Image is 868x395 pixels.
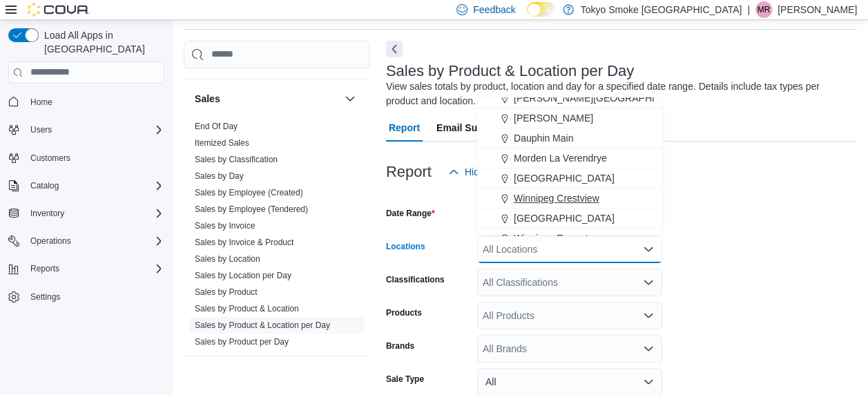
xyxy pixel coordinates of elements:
a: Sales by Invoice & Product [195,238,293,247]
a: Sales by Product & Location per Day [195,320,330,330]
span: Sales by Invoice & Product [195,237,293,248]
p: Tokyo Smoke [GEOGRAPHIC_DATA] [581,1,742,18]
span: Operations [30,235,71,247]
span: [GEOGRAPHIC_DATA] [514,171,615,185]
span: Sales by Classification [195,154,278,165]
span: Settings [25,288,164,305]
button: Operations [3,231,170,251]
div: Sales [184,118,369,356]
nav: Complex example [8,86,164,343]
button: Operations [25,233,77,249]
button: [PERSON_NAME][GEOGRAPHIC_DATA] [477,88,662,108]
button: Next [386,41,403,57]
span: Sales by Product per Day [195,336,289,347]
span: Catalog [30,180,59,191]
h3: Sales [195,92,220,106]
span: Email Subscription [436,114,524,142]
span: Users [25,122,164,138]
button: Reports [3,259,170,278]
label: Classifications [386,274,445,285]
button: Winnipeg Crestview [477,189,662,209]
button: Dauphin Main [477,128,662,148]
a: Products to Archive [195,60,266,70]
a: Sales by Day [195,171,244,181]
a: Sales by Product per Day [195,337,289,347]
span: Home [25,93,164,110]
label: Products [386,307,422,318]
span: Sales by Location per Day [195,270,291,281]
span: Inventory [25,205,164,222]
span: Hide Parameters [465,165,537,179]
span: Report [389,114,420,142]
span: MR [758,1,771,18]
span: [PERSON_NAME][GEOGRAPHIC_DATA] [514,91,694,105]
span: Winnipeg Regent [514,231,588,245]
button: Open list of options [643,310,654,321]
span: Sales by Day [195,171,244,182]
button: Users [3,120,170,139]
button: Inventory [25,205,70,222]
span: [PERSON_NAME] [514,111,593,125]
button: Hide Parameters [443,158,543,186]
span: Settings [30,291,60,302]
a: Sales by Product & Location [195,304,299,314]
h3: Sales by Product & Location per Day [386,63,634,79]
a: Settings [25,289,66,305]
a: Itemized Sales [195,138,249,148]
button: Customers [3,148,170,168]
span: Sales by Product [195,287,258,298]
a: Sales by Location per Day [195,271,291,280]
label: Sale Type [386,374,424,385]
span: Sales by Employee (Tendered) [195,204,308,215]
p: [PERSON_NAME] [778,1,857,18]
span: Dark Mode [527,17,528,17]
span: Feedback [473,3,515,17]
span: Itemized Sales [195,137,249,148]
span: Sales by Product & Location per Day [195,320,330,331]
label: Brands [386,340,414,351]
button: Reports [25,260,65,277]
span: Customers [25,149,164,166]
span: [GEOGRAPHIC_DATA] [514,211,615,225]
span: Sales by Invoice [195,220,255,231]
span: Operations [25,233,164,249]
span: Customers [30,153,70,164]
button: Open list of options [643,343,654,354]
button: Settings [3,287,170,307]
a: Sales by Product [195,287,258,297]
span: Inventory [30,208,64,219]
button: Inventory [3,204,170,223]
button: Sales [342,90,358,107]
a: Customers [25,150,76,166]
a: Home [25,94,58,110]
span: Sales by Employee (Created) [195,187,303,198]
button: Users [25,122,57,138]
label: Date Range [386,208,435,219]
a: Sales by Employee (Created) [195,188,303,197]
label: Locations [386,241,425,252]
span: Catalog [25,177,164,194]
button: Catalog [25,177,64,194]
div: View sales totals by product, location and day for a specified date range. Details include tax ty... [386,79,850,108]
h3: Report [386,164,432,180]
span: Reports [30,263,59,274]
button: [PERSON_NAME] [477,108,662,128]
span: Sales by Product & Location [195,303,299,314]
a: End Of Day [195,122,238,131]
button: Open list of options [643,277,654,288]
button: Sales [195,92,339,106]
span: Winnipeg Crestview [514,191,599,205]
button: [GEOGRAPHIC_DATA] [477,168,662,189]
span: Reports [25,260,164,277]
button: Winnipeg Regent [477,229,662,249]
button: Home [3,92,170,112]
img: Cova [28,3,90,17]
input: Dark Mode [527,2,556,17]
button: [GEOGRAPHIC_DATA] [477,209,662,229]
div: Mariana Reimer [755,1,772,18]
span: Sales by Location [195,253,260,264]
a: Sales by Invoice [195,221,255,231]
button: Morden La Verendrye [477,148,662,168]
span: Load All Apps in [GEOGRAPHIC_DATA] [39,28,164,56]
a: Sales by Classification [195,155,278,164]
